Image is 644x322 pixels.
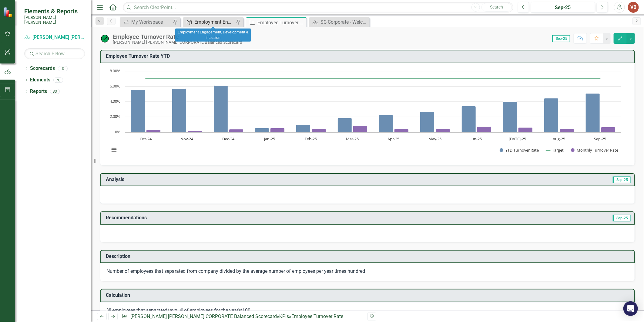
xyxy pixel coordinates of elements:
a: Elements [30,77,50,84]
text: 0% [115,129,120,135]
div: (# employees that separated/avg. # of employees for the year)*100 [106,307,629,314]
text: Sep-25 [594,136,606,142]
path: Mar-25, 0.85626911. Monthly Turnover Rate. [353,125,367,132]
div: 33 [50,89,60,94]
div: SC Corporate - Welcome to ClearPoint [320,18,368,26]
a: My Workspace [121,18,171,26]
a: KPIs [279,313,289,319]
path: Apr-25, 2.26656765. YTD Turnover Rate. [379,115,393,132]
button: Show YTD Turnover Rate [500,148,539,153]
div: Chart. Highcharts interactive chart. [106,68,629,159]
path: Sep-25, 0.65534704. Monthly Turnover Rate. [601,127,615,132]
path: Dec-24, 6.09241911. YTD Turnover Rate. [214,85,228,132]
path: Oct-24, 0.31007752. Monthly Turnover Rate. [146,130,161,132]
path: Aug-25, 0.41891083. Monthly Turnover Rate. [560,129,574,132]
text: Mar-25 [346,136,359,142]
g: Monthly Turnover Rate, series 3 of 3. Bar series with 12 bars. [146,125,615,132]
path: Jun-25, 3.40720939. YTD Turnover Rate. [462,106,476,132]
text: Apr-25 [388,136,400,142]
button: View chart menu, Chart [110,145,118,154]
div: My Workspace [131,18,171,26]
path: May-25, 0.42143287. Monthly Turnover Rate. [436,129,450,132]
svg: Interactive chart [106,68,624,159]
h3: Calculation [106,293,631,298]
text: Dec-24 [222,136,235,142]
button: Show Target [546,148,564,153]
text: Jun-25 [470,136,482,142]
path: Jan-25, 0.55555556. Monthly Turnover Rate. [270,128,285,132]
path: Nov-24, 5.7206719. YTD Turnover Rate. [172,88,186,132]
text: Jan-25 [263,136,275,142]
div: » » [122,313,363,320]
path: Aug-25, 4.42492262. YTD Turnover Rate. [544,98,558,132]
path: May-25, 2.68800052. YTD Turnover Rate. [420,111,434,132]
g: YTD Turnover Rate, series 1 of 3. Bar series with 12 bars. [131,85,600,132]
a: SC Corporate - Welcome to ClearPoint [310,18,368,26]
div: 70 [53,77,63,83]
text: Target [552,147,564,153]
small: [PERSON_NAME] [PERSON_NAME] [24,15,85,25]
path: Feb-25, 0.98592752. YTD Turnover Rate. [296,125,310,132]
h3: Analysis [106,177,369,182]
span: Search [490,5,503,9]
path: Nov-24, 0.18598884. Monthly Turnover Rate. [188,131,202,132]
a: Reports [30,88,47,95]
span: Sep-25 [552,35,570,42]
a: Employment Engagement, Development & Inclusion [184,18,234,26]
a: Scorecards [30,65,55,72]
text: 8.00% [110,68,120,74]
span: Sep-25 [613,215,631,221]
div: Employee Turnover Rate​ [291,313,343,319]
text: 4.00% [110,98,120,104]
path: Jul-25, 4.00601179. YTD Turnover Rate. [503,101,517,132]
input: Search Below... [24,48,85,59]
text: Aug-25 [553,136,565,142]
img: On Target [100,34,110,43]
div: 3 [58,66,68,71]
h3: Employee Turnover Rate​ YTD [106,53,631,59]
path: Jun-25, 0.71920887. Monthly Turnover Rate. [477,126,491,132]
div: Employment Engagement, Development & Inclusion [175,29,251,42]
input: Search ClearPoint... [123,2,513,13]
text: May-25 [428,136,441,142]
path: Feb-25, 0.43037196. Monthly Turnover Rate. [312,129,326,132]
path: Jan-25, 0.55555556. YTD Turnover Rate. [255,128,269,132]
span: Sep-25 [613,176,631,183]
div: Open Intercom Messenger [623,301,638,316]
button: Sep-25 [531,2,595,13]
div: Sep-25 [533,4,593,11]
div: Employee Turnover Rate​ [113,33,242,40]
path: Dec-24, 0.37174721. Monthly Turnover Rate. [229,129,243,132]
button: VB [628,2,639,13]
button: Show Monthly Turnover Rate [571,148,619,153]
h3: Recommendations [106,215,468,221]
text: Oct-24 [140,136,152,142]
span: Number of employees that separated from company divided by the average number of employees per ye... [106,268,365,274]
text: 6.00% [110,83,120,89]
path: Oct-24, 5.53468306. YTD Turnover Rate. [131,90,145,132]
img: ClearPoint Strategy [3,7,14,17]
div: [PERSON_NAME] [PERSON_NAME] CORPORATE Balanced Scorecard [113,40,242,45]
a: [PERSON_NAME] [PERSON_NAME] CORPORATE Balanced Scorecard [130,313,277,319]
path: Sep-25, 5.08026966. YTD Turnover Rate. [586,93,600,132]
path: Apr-25, 0.42437102. Monthly Turnover Rate. [394,129,409,132]
path: Jul-25, 0.5988024. Monthly Turnover Rate. [518,127,533,132]
text: [DATE]-25 [509,136,526,142]
h3: Description [106,254,631,259]
path: Mar-25, 1.84219663. YTD Turnover Rate. [338,118,352,132]
button: Search [481,3,512,12]
span: Elements & Reports [24,8,85,15]
text: Nov-24 [181,136,194,142]
text: 2.00% [110,114,120,119]
text: YTD Turnover Rate [505,147,539,153]
g: Target, series 2 of 3. Line with 12 data points. [145,77,602,80]
text: Feb-25 [305,136,317,142]
div: Employee Turnover Rate​ [257,19,305,26]
text: Monthly Turnover Rate [577,147,618,153]
a: [PERSON_NAME] [PERSON_NAME] CORPORATE Balanced Scorecard [24,34,85,41]
div: Employment Engagement, Development & Inclusion [194,18,234,26]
